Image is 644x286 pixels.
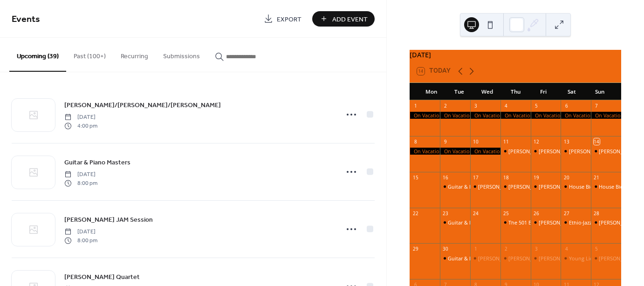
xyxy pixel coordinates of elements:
div: 14 [594,138,600,145]
div: Thu [501,83,529,101]
div: Guitar & Piano Masters [440,255,470,262]
div: On Vacation [470,148,500,155]
a: [PERSON_NAME] Quartet [64,272,140,282]
div: Sun [586,83,614,101]
a: [PERSON_NAME]/[PERSON_NAME]/[PERSON_NAME] [64,100,221,110]
span: [DATE] [64,228,97,236]
div: 28 [594,210,600,217]
div: House Blend Septet [569,183,617,190]
div: Wed [473,83,501,101]
div: Guitar & Piano Masters [448,219,503,226]
div: Young Lions! [569,255,600,262]
div: 6 [563,103,570,109]
div: On Vacation [500,112,531,119]
button: Add Event [312,11,375,27]
span: 8:00 pm [64,236,97,245]
div: 18 [503,174,509,181]
div: 22 [412,210,419,217]
div: [PERSON_NAME] Trio [569,148,620,155]
button: Upcoming (39) [9,38,66,72]
div: 25 [503,210,509,217]
div: Murley/Schwager/Swainson [591,148,621,155]
div: Allison Au Quartet [531,255,561,262]
div: 4 [563,246,570,252]
div: House Blend Septet [591,183,621,190]
div: 12 [533,138,540,145]
div: 10 [473,138,479,145]
div: [PERSON_NAME] Quartet [539,255,598,262]
div: 19 [533,174,540,181]
div: On Vacation [410,112,440,119]
div: 3 [473,103,479,109]
div: 7 [594,103,600,109]
div: Bernie Senesky Tro [591,255,621,262]
div: 15 [412,174,419,181]
div: [PERSON_NAME] Quartet [508,183,568,190]
div: 8 [412,138,419,145]
div: [PERSON_NAME] Wilderness Ensemble [508,148,601,155]
a: Export [257,11,308,27]
div: Terry Clarke's JAM Session [470,255,500,262]
span: Add Event [332,14,368,24]
div: On Vacation [531,112,561,119]
div: 16 [442,174,449,181]
button: Submissions [156,38,207,71]
span: [DATE] [64,113,97,122]
div: 24 [473,210,479,217]
div: 13 [563,138,570,145]
div: Ted Quinlan Quartet [500,183,531,190]
div: Allison Au Quartet [500,255,531,262]
span: Guitar & Piano Masters [64,158,130,168]
div: [PERSON_NAME] JAM Session [478,183,548,190]
div: 26 [533,210,540,217]
div: [PERSON_NAME] Quartet [539,183,598,190]
div: On Vacation [470,112,500,119]
span: Events [12,10,40,28]
div: Hirut Hoot Comedy Night [531,219,561,226]
span: 4:00 pm [64,122,97,130]
div: On Vacation [591,112,621,119]
div: On Vacation [561,112,591,119]
span: 8:00 pm [64,179,97,187]
div: [DATE] [410,50,621,60]
div: Terry Clarke's JAM Session [470,183,500,190]
div: 1 [412,103,419,109]
div: On Vacation [440,148,470,155]
div: Ethio-Jazz [569,219,592,226]
span: [PERSON_NAME]/[PERSON_NAME]/[PERSON_NAME] [64,101,221,110]
div: 20 [563,174,570,181]
div: 5 [533,103,540,109]
div: 27 [563,210,570,217]
div: The 501 East [500,219,531,226]
span: [PERSON_NAME] Quartet [64,272,140,282]
div: [PERSON_NAME] Quartet [508,255,568,262]
div: Young Lions! [561,255,591,262]
span: [DATE] [64,170,97,179]
div: 5 [594,246,600,252]
div: 2 [442,103,449,109]
span: Export [277,14,301,24]
div: 17 [473,174,479,181]
div: Guitar & Piano Masters [440,219,470,226]
div: Doug Wilde Wilderness Ensemble [500,148,531,155]
div: 2 [503,246,509,252]
div: 21 [594,174,600,181]
div: Fri [529,83,557,101]
div: Sat [557,83,585,101]
div: 4 [503,103,509,109]
div: Doug Wilde's Wilderness Ensemble [531,148,561,155]
div: 1 [473,246,479,252]
div: [PERSON_NAME] JAM Session [478,255,548,262]
div: Ted Quinlan Quartet [531,183,561,190]
span: [PERSON_NAME] JAM Session [64,215,153,225]
div: Dave Young Trio [591,219,621,226]
div: 3 [533,246,540,252]
div: Mon [417,83,445,101]
div: 29 [412,246,419,252]
div: 30 [442,246,449,252]
div: On Vacation [410,148,440,155]
a: Guitar & Piano Masters [64,157,130,168]
div: Ethio-Jazz [561,219,591,226]
div: Guitar & Piano Masters [448,255,503,262]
